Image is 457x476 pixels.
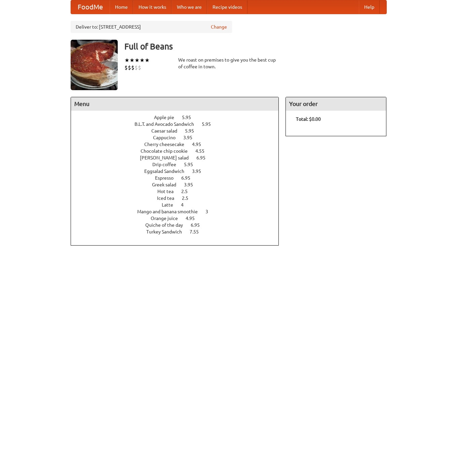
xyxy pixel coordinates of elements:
a: Who we are [172,0,207,14]
span: 3.95 [184,182,200,187]
a: Greek salad 3.95 [152,182,205,187]
li: ★ [135,57,140,64]
span: [PERSON_NAME] salad [140,155,195,160]
a: B.L.T. and Avocado Sandwich 5.95 [135,121,223,127]
span: Chocolate chip cookie [141,148,194,154]
a: Turkey Sandwich 7.55 [146,229,211,234]
span: 6.95 [181,175,197,181]
a: Iced tea 2.5 [157,195,201,201]
a: Cherry cheesecake 4.95 [144,142,214,147]
li: ★ [129,57,135,64]
a: Hot tea 2.5 [157,189,200,194]
img: angular.jpg [71,40,118,90]
li: ★ [145,57,150,64]
span: Mango and banana smoothie [137,209,204,214]
a: Eggsalad Sandwich 3.95 [144,169,214,174]
span: 3 [205,209,215,214]
span: 7.55 [190,229,205,234]
li: $ [128,64,131,71]
a: Caesar salad 5.95 [151,128,206,134]
span: Greek salad [152,182,183,187]
a: Apple pie 5.95 [154,115,203,120]
a: Chocolate chip cookie 4.55 [141,148,217,154]
span: 2.5 [181,189,194,194]
a: How it works [133,0,172,14]
span: 3.95 [183,135,199,140]
span: Turkey Sandwich [146,229,189,234]
span: Drip coffee [152,162,183,167]
span: 2.5 [182,195,195,201]
span: Apple pie [154,115,181,120]
span: 6.95 [191,222,206,228]
span: Hot tea [157,189,180,194]
a: Drip coffee 5.95 [152,162,205,167]
span: Iced tea [157,195,181,201]
li: $ [138,64,141,71]
span: Quiche of the day [145,222,190,228]
li: $ [131,64,135,71]
span: Caesar salad [151,128,184,134]
h4: Your order [286,97,386,111]
div: Deliver to: [STREET_ADDRESS] [71,21,232,33]
a: Recipe videos [207,0,247,14]
span: Espresso [155,175,180,181]
span: Eggsalad Sandwich [144,169,191,174]
span: 5.95 [184,162,200,167]
div: We roast on premises to give you the best cup of coffee in town. [178,57,279,70]
a: FoodMe [71,0,110,14]
a: Quiche of the day 6.95 [145,222,212,228]
li: $ [135,64,138,71]
a: [PERSON_NAME] salad 6.95 [140,155,218,160]
a: Espresso 6.95 [155,175,203,181]
span: 4 [181,202,190,208]
span: 5.95 [182,115,198,120]
span: 3.95 [192,169,208,174]
li: ★ [140,57,145,64]
a: Mango and banana smoothie 3 [137,209,221,214]
span: 4.95 [186,216,201,221]
h3: Full of Beans [124,40,387,53]
span: Orange juice [151,216,185,221]
li: $ [124,64,128,71]
h4: Menu [71,97,279,111]
a: Home [110,0,133,14]
span: 5.95 [202,121,218,127]
span: B.L.T. and Avocado Sandwich [135,121,201,127]
a: Latte 4 [162,202,196,208]
a: Cappucino 3.95 [153,135,205,140]
span: Latte [162,202,180,208]
b: Total: $0.00 [296,116,321,122]
span: 4.95 [192,142,208,147]
span: 6.95 [196,155,212,160]
span: Cherry cheesecake [144,142,191,147]
a: Help [359,0,380,14]
a: Change [211,24,227,30]
span: 5.95 [185,128,201,134]
li: ★ [124,57,129,64]
span: Cappucino [153,135,182,140]
span: 4.55 [195,148,211,154]
a: Orange juice 4.95 [151,216,207,221]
